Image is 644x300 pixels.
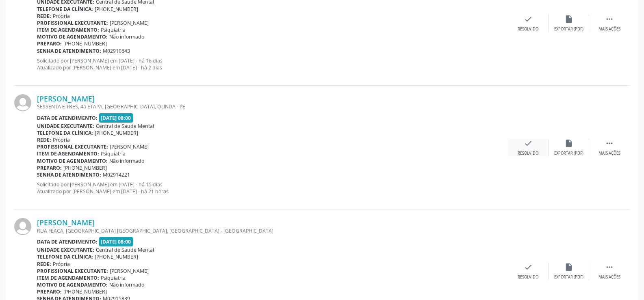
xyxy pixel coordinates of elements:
b: Unidade executante: [37,246,94,253]
div: SESSENTA E TRES, 4a ETAPA, [GEOGRAPHIC_DATA], OLINDA - PE [37,103,508,110]
span: [PERSON_NAME] [110,143,149,150]
span: M02914221 [103,171,130,178]
b: Profissional executante: [37,268,108,274]
span: [PERSON_NAME] [110,19,149,26]
span: [DATE] 08:00 [99,237,133,246]
i: check [524,15,533,24]
b: Telefone da clínica: [37,253,93,260]
div: Exportar (PDF) [554,151,583,156]
span: Psiquiatria [101,150,126,157]
span: Própria [53,136,70,143]
i: check [524,263,533,272]
img: img [14,94,31,111]
div: Resolvido [518,274,538,280]
b: Preparo: [37,40,62,47]
span: Psiquiatria [101,274,126,281]
div: Exportar (PDF) [554,26,583,32]
span: Própria [53,13,70,19]
b: Data de atendimento: [37,238,98,245]
div: Mais ações [598,26,620,32]
b: Telefone da clínica: [37,129,93,136]
span: [PHONE_NUMBER] [63,40,107,47]
div: Resolvido [518,26,538,32]
b: Motivo de agendamento: [37,158,108,164]
span: [PHONE_NUMBER] [95,6,138,13]
p: Solicitado por [PERSON_NAME] em [DATE] - há 16 dias Atualizado por [PERSON_NAME] em [DATE] - há 2... [37,57,508,71]
p: Solicitado por [PERSON_NAME] em [DATE] - há 15 dias Atualizado por [PERSON_NAME] em [DATE] - há 2... [37,181,508,195]
b: Senha de atendimento: [37,171,101,178]
span: Própria [53,261,70,268]
span: Central de Saude Mental [96,246,154,253]
b: Unidade executante: [37,123,94,129]
i:  [605,15,614,24]
b: Preparo: [37,164,62,171]
span: [PHONE_NUMBER] [95,253,138,260]
i: insert_drive_file [564,15,573,24]
i: insert_drive_file [564,263,573,272]
span: Não informado [109,158,144,164]
span: [PERSON_NAME] [110,268,149,274]
b: Data de atendimento: [37,114,98,121]
b: Item de agendamento: [37,26,99,33]
b: Rede: [37,13,51,19]
span: Central de Saude Mental [96,123,154,129]
div: Exportar (PDF) [554,274,583,280]
div: Mais ações [598,274,620,280]
div: RUA FEACA, [GEOGRAPHIC_DATA] [GEOGRAPHIC_DATA], [GEOGRAPHIC_DATA] - [GEOGRAPHIC_DATA] [37,227,508,234]
div: Mais ações [598,151,620,156]
b: Motivo de agendamento: [37,281,108,288]
a: [PERSON_NAME] [37,94,95,103]
b: Rede: [37,261,51,268]
span: Psiquiatria [101,26,126,33]
b: Telefone da clínica: [37,6,93,13]
i:  [605,139,614,148]
b: Profissional executante: [37,143,108,150]
span: Não informado [109,281,144,288]
b: Motivo de agendamento: [37,33,108,40]
span: [DATE] 08:00 [99,113,133,123]
a: [PERSON_NAME] [37,218,95,227]
b: Item de agendamento: [37,150,99,157]
span: [PHONE_NUMBER] [63,288,107,295]
span: Não informado [109,33,144,40]
span: [PHONE_NUMBER] [95,129,138,136]
div: Resolvido [518,151,538,156]
span: M02910643 [103,47,130,54]
img: img [14,218,31,235]
b: Rede: [37,136,51,143]
b: Senha de atendimento: [37,47,101,54]
span: [PHONE_NUMBER] [63,164,107,171]
b: Item de agendamento: [37,274,99,281]
i: check [524,139,533,148]
i:  [605,263,614,272]
b: Preparo: [37,288,62,295]
i: insert_drive_file [564,139,573,148]
b: Profissional executante: [37,19,108,26]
